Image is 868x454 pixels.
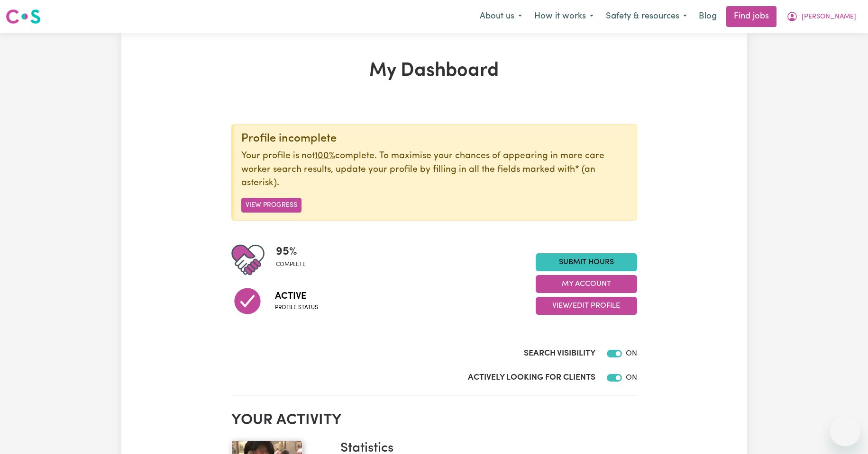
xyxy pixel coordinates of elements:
div: Profile incomplete [241,132,629,146]
div: Profile completeness: 95% [276,243,313,276]
label: Actively Looking for Clients [468,372,595,384]
label: Search Visibility [524,347,595,360]
a: Blog [693,6,722,27]
span: [PERSON_NAME] [802,12,856,22]
iframe: Button to launch messaging window [830,416,860,446]
button: How it works [528,7,600,27]
h1: My Dashboard [231,60,637,82]
button: View Progress [241,198,302,213]
a: Careseekers logo [6,6,41,27]
span: ON [626,374,637,382]
button: View/Edit Profile [536,297,637,315]
p: Your profile is not complete. To maximise your chances of appearing in more care worker search re... [241,150,629,190]
u: 100% [315,151,335,160]
button: About us [474,7,528,27]
span: complete [276,260,306,269]
h2: Your activity [231,411,637,429]
span: Profile status [275,303,318,312]
span: 95 % [276,243,306,260]
img: Careseekers logo [6,8,41,25]
button: My Account [536,275,637,293]
span: ON [626,350,637,357]
a: Submit Hours [536,253,637,271]
button: Safety & resources [600,7,693,27]
button: My Account [780,7,862,27]
a: Find jobs [726,6,777,27]
span: Active [275,289,318,303]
